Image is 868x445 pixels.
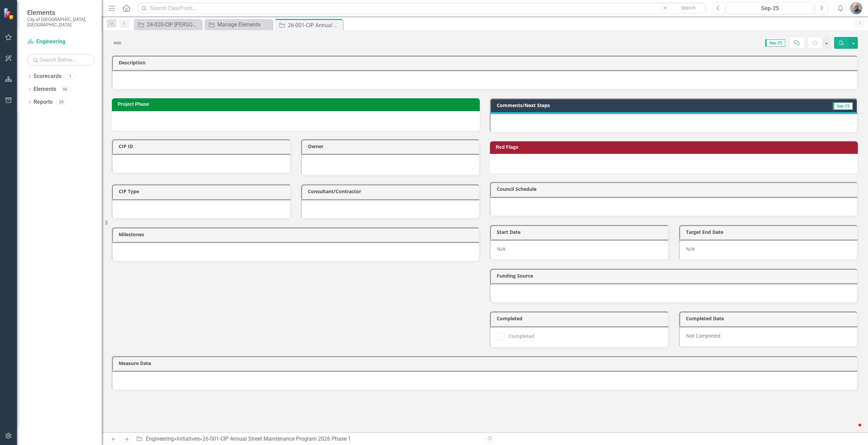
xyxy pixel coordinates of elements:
h3: Funding Source [497,273,853,278]
div: N/A [490,240,669,260]
h3: Target End Date [686,229,854,235]
div: N/A [679,240,858,260]
a: Scorecards [34,73,61,80]
small: City of [GEOGRAPHIC_DATA], [GEOGRAPHIC_DATA] [27,17,95,28]
input: Search ClearPoint... [137,2,707,14]
img: Jared Groves [850,2,862,14]
iframe: Intercom live chat [845,422,861,438]
button: Sep-25 [727,2,813,14]
input: Search Below... [27,54,95,66]
h3: Project Phase [118,102,476,107]
h3: Completed [497,316,665,321]
h3: Comments/Next Steps [497,103,754,108]
a: Reports [34,98,53,106]
h3: Consultant/Contractor [308,189,476,194]
h3: Council Schedule [497,186,853,191]
div: 26-001-CIP Annual Street Maintenance Program 2026 Phase 1 [288,21,341,29]
div: Not Completed [679,326,858,347]
h3: Owner [308,144,476,149]
a: Engineering [146,436,174,442]
span: Elements [27,8,95,17]
h3: CIP Type [119,189,287,194]
span: Sep-25 [833,102,853,110]
div: Sep-25 [729,4,811,13]
img: ClearPoint Strategy [3,7,15,20]
h3: Description [119,60,853,65]
a: Elements [34,85,56,93]
div: 28 [56,99,67,105]
div: 1 [65,74,76,79]
span: Sep-25 [765,39,785,47]
div: 96 [60,86,71,92]
a: Manage Elements [206,20,271,29]
div: Manage Elements [217,20,271,29]
div: 26-001-CIP Annual Street Maintenance Program 2026 Phase 1 [202,436,351,442]
img: Not Defined [112,38,123,48]
h3: Measure Data [119,361,853,366]
h3: Red Flags [496,145,854,150]
a: 24-020-CIP [PERSON_NAME] and U.S.33 WB Ramps/[GEOGRAPHIC_DATA] Signal Improvements [136,20,200,29]
h3: Milestones [119,232,475,237]
h3: CIP ID [119,144,287,149]
div: » » [136,435,480,443]
h3: Completed Date [686,316,854,321]
button: Search [671,3,705,13]
a: Engineering [27,38,95,46]
div: 24-020-CIP [PERSON_NAME] and U.S.33 WB Ramps/[GEOGRAPHIC_DATA] Signal Improvements [147,20,200,29]
a: Initiatives [177,436,200,442]
h3: Start Date [497,229,665,235]
span: Search [681,5,696,11]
